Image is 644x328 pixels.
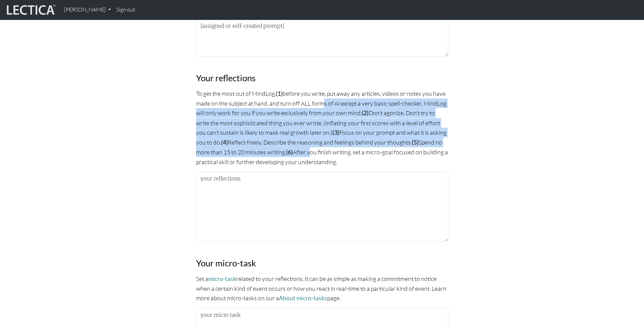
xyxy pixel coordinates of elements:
[61,3,114,17] a: [PERSON_NAME]
[114,3,138,17] a: Sign out
[221,139,228,146] strong: (4)
[5,3,56,16] img: lecticalive
[196,274,448,303] p: Set a related to your reflections. It can be as simple as making a commitment to notice when a ce...
[362,109,368,116] strong: (2)
[208,275,236,282] a: micro-task
[279,294,327,302] a: About micro-tasks
[286,149,293,156] strong: (6)
[412,139,419,146] strong: (5)
[196,258,448,268] h3: Your micro-task
[196,73,448,83] h3: Your reflections
[332,129,339,136] strong: (3)
[196,89,448,167] p: To get the most out of MindLog, before you write, put away any articles, videos or notes you have...
[276,90,283,97] strong: (1)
